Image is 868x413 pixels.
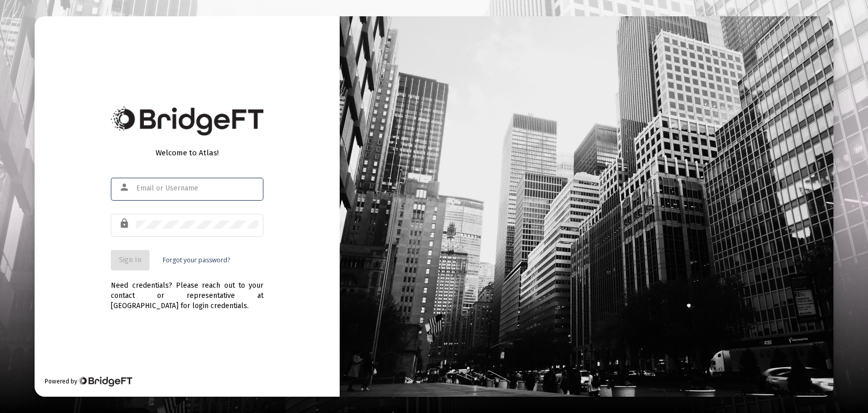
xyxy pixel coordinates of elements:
div: Need credentials? Please reach out to your contact or representative at [GEOGRAPHIC_DATA] for log... [111,270,263,311]
img: Bridge Financial Technology Logo [78,376,132,387]
div: Powered by [45,376,132,387]
mat-icon: lock [119,217,131,230]
img: Bridge Financial Technology Logo [111,106,263,135]
a: Forgot your password? [163,255,230,265]
span: Sign In [119,256,141,264]
div: Welcome to Atlas! [111,148,263,158]
input: Email or Username [136,184,258,192]
button: Sign In [111,250,149,270]
mat-icon: person [119,181,131,194]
